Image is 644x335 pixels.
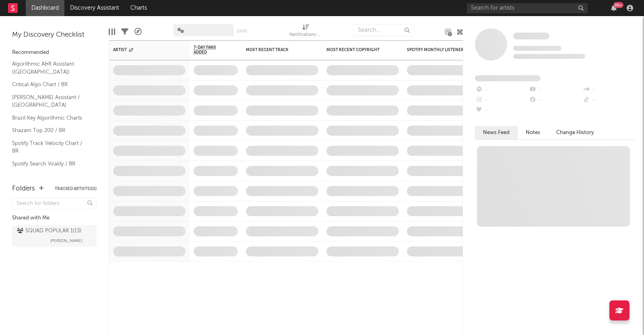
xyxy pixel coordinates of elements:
div: Folders [12,184,35,194]
button: Tracked Artists(15) [55,187,97,191]
div: Most Recent Copyright [326,48,387,52]
div: Recommended [12,48,97,58]
div: Most Recent Track [246,48,306,52]
input: Search for folders... [12,198,97,209]
a: [PERSON_NAME] Assistant / [GEOGRAPHIC_DATA] [12,93,89,110]
div: -- [582,85,636,95]
div: My Discovery Checklist [12,30,97,40]
div: SQUAD POPULAR 1 ( 13 ) [17,226,81,236]
a: Spotify Search Virality / BR [12,159,89,168]
div: Artist [113,48,173,52]
a: SQUAD POPULAR 1(13)[PERSON_NAME] [12,225,97,247]
a: Brazil Key Algorithmic Charts [12,114,89,122]
div: A&R Pipeline [134,20,142,43]
a: Spotify Track Velocity Chart / BR [12,139,89,155]
button: Change History [548,126,602,139]
div: -- [528,85,582,95]
input: Search... [353,24,414,36]
a: Some Artist [513,32,549,40]
span: Fans Added by Platform [475,75,541,81]
a: Algorithmic A&R Assistant ([GEOGRAPHIC_DATA]) [12,60,89,76]
button: Save [237,29,247,33]
div: -- [475,105,528,116]
div: 99 + [613,2,623,8]
input: Search for artists [467,3,588,13]
button: Notes [518,126,548,139]
span: Tracking Since: [DATE] [513,46,561,51]
div: Notifications (Artist) [289,20,322,43]
div: -- [475,95,528,105]
span: 0 fans last week [513,54,585,59]
div: -- [475,85,528,95]
span: [PERSON_NAME] [50,236,83,246]
div: Shared with Me [12,213,97,223]
div: -- [582,95,636,105]
a: Critical Algo Chart / BR [12,80,89,89]
div: Edit Columns [109,20,115,43]
div: -- [528,95,582,105]
button: News Feed [475,126,518,139]
a: Shazam Top 200 / BR [12,126,89,135]
span: 7-Day Fans Added [194,45,226,55]
div: Spotify Monthly Listeners [407,48,467,52]
div: Filters [121,20,128,43]
div: Notifications (Artist) [289,30,322,40]
span: Some Artist [513,33,549,39]
button: 99+ [611,5,617,11]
